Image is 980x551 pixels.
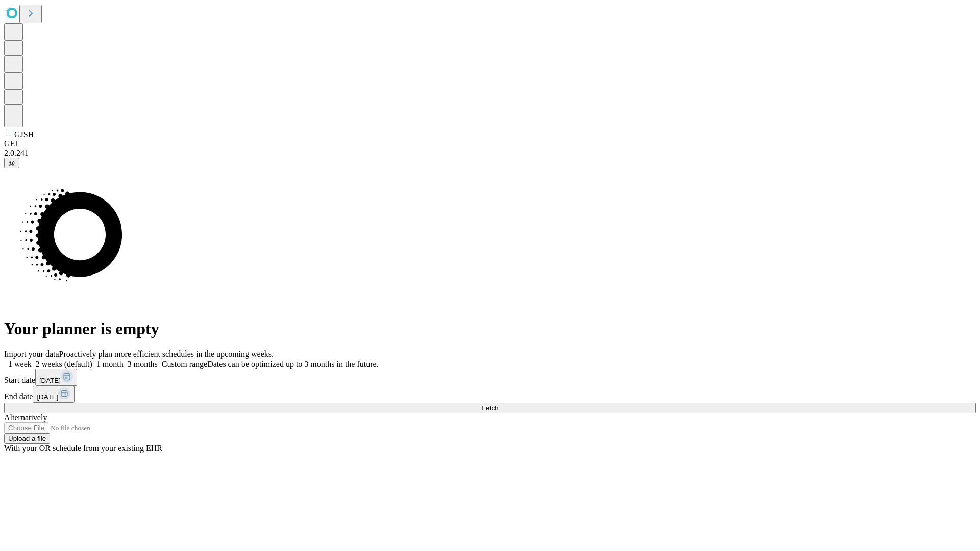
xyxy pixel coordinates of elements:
span: Custom range [162,360,207,368]
span: Alternatively [4,413,47,422]
span: [DATE] [39,377,61,384]
span: Proactively plan more efficient schedules in the upcoming weeks. [59,349,274,358]
button: [DATE] [33,386,75,403]
div: End date [4,386,976,403]
span: 1 week [8,360,32,368]
button: @ [4,158,19,168]
span: 1 month [96,360,124,368]
div: Start date [4,369,976,386]
span: 2 weeks (default) [36,360,92,368]
span: 3 months [128,360,158,368]
h1: Your planner is empty [4,319,976,338]
span: With your OR schedule from your existing EHR [4,444,162,453]
span: Import your data [4,349,59,358]
span: Fetch [481,404,498,412]
button: Fetch [4,403,976,413]
span: @ [8,159,15,167]
div: 2.0.241 [4,148,976,158]
button: Upload a file [4,433,50,444]
span: [DATE] [37,393,58,401]
span: GJSH [14,130,34,139]
button: [DATE] [35,369,77,386]
div: GEI [4,139,976,148]
span: Dates can be optimized up to 3 months in the future. [207,360,378,368]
